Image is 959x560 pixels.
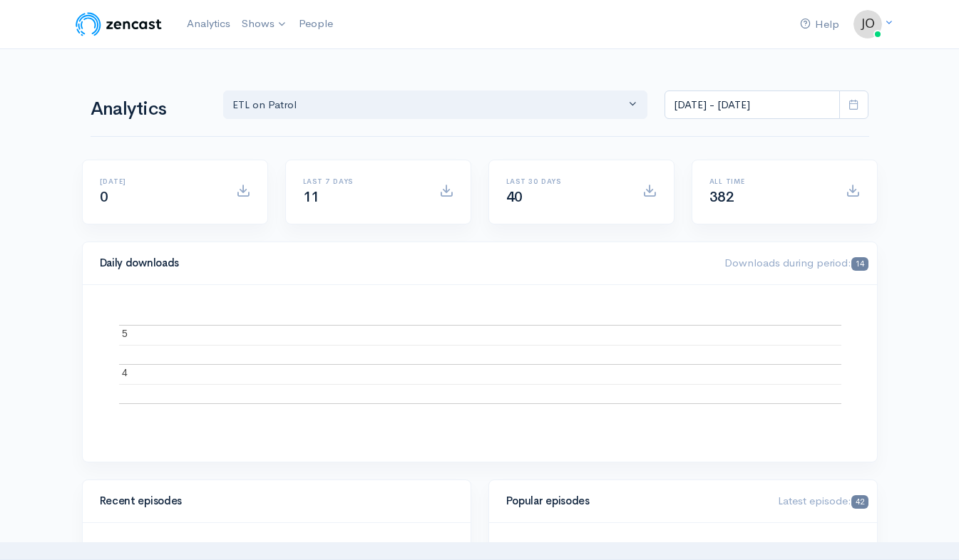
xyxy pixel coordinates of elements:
[236,9,293,40] a: Shows
[181,9,236,39] a: Analytics
[100,302,860,445] svg: A chart.
[724,256,868,269] span: Downloads during period:
[293,9,339,39] a: People
[100,257,708,269] h4: Daily downloads
[122,327,128,338] text: 5
[853,10,882,38] img: ...
[91,99,206,120] h1: Analytics
[73,10,164,38] img: ZenCast Logo
[303,177,422,185] h6: Last 7 days
[100,495,445,507] h4: Recent episodes
[709,188,734,206] span: 382
[709,177,829,185] h6: All time
[223,90,648,120] button: ETL on Patrol
[794,9,845,40] a: Help
[851,495,868,509] span: 42
[232,97,626,113] div: ETL on Patrol
[303,188,319,206] span: 11
[911,512,945,546] iframe: gist-messenger-bubble-iframe
[122,366,128,378] text: 4
[100,177,219,185] h6: [DATE]
[100,188,108,206] span: 0
[506,177,625,185] h6: Last 30 days
[851,257,868,271] span: 14
[665,90,840,120] input: analytics date range selector
[778,494,868,507] span: Latest episode:
[506,188,523,206] span: 40
[506,495,761,507] h4: Popular episodes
